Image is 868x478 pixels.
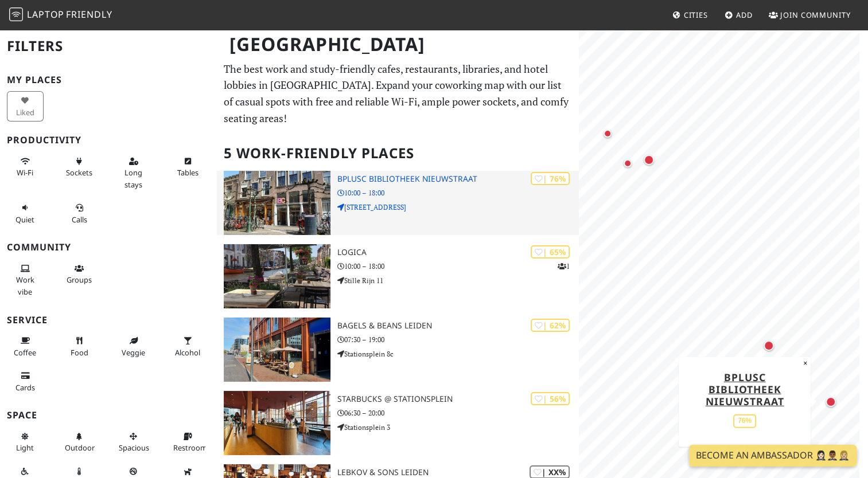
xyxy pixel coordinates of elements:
span: Food [71,347,88,358]
p: [STREET_ADDRESS] [337,202,578,213]
button: Close popup [800,356,811,369]
img: Bagels & Beans Leiden [224,318,330,382]
button: Alcohol [170,331,207,362]
button: Food [61,331,98,362]
a: BplusC Bibliotheek Nieuwstraat | 76% BplusC Bibliotheek Nieuwstraat 10:00 – 18:00 [STREET_ADDRESS] [217,171,578,235]
img: Logica [224,244,330,308]
button: Restroom [170,427,207,457]
div: | 56% [531,392,570,405]
span: Work-friendly tables [177,167,198,178]
a: Starbucks @ Stationsplein | 56% Starbucks @ Stationsplein 06:30 – 20:00 Stationsplein 3 [217,391,578,455]
div: Map marker [641,152,656,167]
h3: Service [7,315,210,326]
h2: Filters [7,29,210,64]
a: LaptopFriendly LaptopFriendly [9,5,112,25]
div: Map marker [621,156,635,170]
h1: [GEOGRAPHIC_DATA] [220,29,576,60]
span: Credit cards [15,382,35,393]
p: Stationsplein 3 [337,422,578,433]
h2: 5 Work-Friendly Places [224,136,571,171]
button: Sockets [61,152,98,182]
div: Map marker [761,338,776,353]
span: Alcohol [175,347,200,358]
p: The best work and study-friendly cafes, restaurants, libraries, and hotel lobbies in [GEOGRAPHIC_... [224,61,571,127]
span: Friendly [66,8,112,21]
button: Light [7,427,44,457]
div: | 76% [531,172,570,185]
span: Stable Wi-Fi [17,167,33,178]
button: Quiet [7,198,44,229]
p: 07:30 – 19:00 [337,334,578,345]
img: LaptopFriendly [9,7,23,21]
span: Veggie [122,347,145,358]
button: Wi-Fi [7,152,44,182]
p: 10:00 – 18:00 [337,187,578,198]
div: | 62% [531,319,570,332]
h3: Starbucks @ Stationsplein [337,394,578,404]
a: BplusC Bibliotheek Nieuwstraat [705,370,784,408]
div: | 65% [531,245,570,258]
span: Coffee [14,347,36,358]
span: People working [16,275,34,296]
span: Join Community [780,10,851,20]
span: Natural light [16,442,34,453]
img: BplusC Bibliotheek Nieuwstraat [224,171,330,235]
button: Groups [61,259,98,289]
a: Cities [668,5,713,25]
h3: Community [7,242,210,253]
button: Cards [7,366,44,397]
span: Restroom [173,442,207,453]
div: Map marker [601,127,614,140]
span: Cities [684,10,708,20]
h3: Space [7,410,210,421]
a: Bagels & Beans Leiden | 62% Bagels & Beans Leiden 07:30 – 19:00 Stationsplein 8c [217,318,578,382]
button: Outdoor [61,427,98,457]
a: Add [720,5,757,25]
p: Stille Rijn 11 [337,275,578,286]
span: Outdoor area [65,442,95,453]
span: Video/audio calls [72,214,87,225]
p: 10:00 – 18:00 [337,261,578,272]
span: Add [736,10,753,20]
p: Stationsplein 8c [337,348,578,359]
h3: Productivity [7,135,210,146]
span: Quiet [15,214,34,225]
a: Join Community [764,5,855,25]
p: 06:30 – 20:00 [337,408,578,418]
button: Work vibe [7,259,44,301]
span: Laptop [27,8,64,21]
h3: My Places [7,75,210,85]
span: Spacious [119,442,149,453]
button: Tables [170,152,207,182]
span: Group tables [67,275,92,285]
span: Long stays [124,167,142,189]
button: Veggie [115,331,152,362]
button: Coffee [7,331,44,362]
span: Power sockets [66,167,92,178]
h3: Bagels & Beans Leiden [337,321,578,331]
h3: BplusC Bibliotheek Nieuwstraat [337,174,578,184]
button: Calls [61,198,98,229]
h3: Lebkov & Sons Leiden [337,468,578,477]
h3: Logica [337,248,578,257]
img: Starbucks @ Stationsplein [224,391,330,455]
button: Spacious [115,427,152,457]
button: Long stays [115,152,152,194]
a: Logica | 65% 1 Logica 10:00 – 18:00 Stille Rijn 11 [217,244,578,308]
p: 1 [558,261,570,272]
